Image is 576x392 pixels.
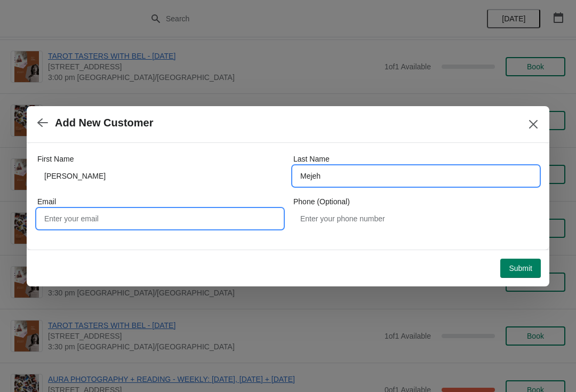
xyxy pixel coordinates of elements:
[524,115,543,134] button: Close
[293,154,330,164] label: Last Name
[55,117,153,129] h2: Add New Customer
[293,196,350,207] label: Phone (Optional)
[37,196,56,207] label: Email
[37,209,283,228] input: Enter your email
[293,166,539,186] input: Smith
[37,166,283,186] input: John
[293,209,539,228] input: Enter your phone number
[509,264,532,273] span: Submit
[37,154,74,164] label: First Name
[500,259,541,278] button: Submit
